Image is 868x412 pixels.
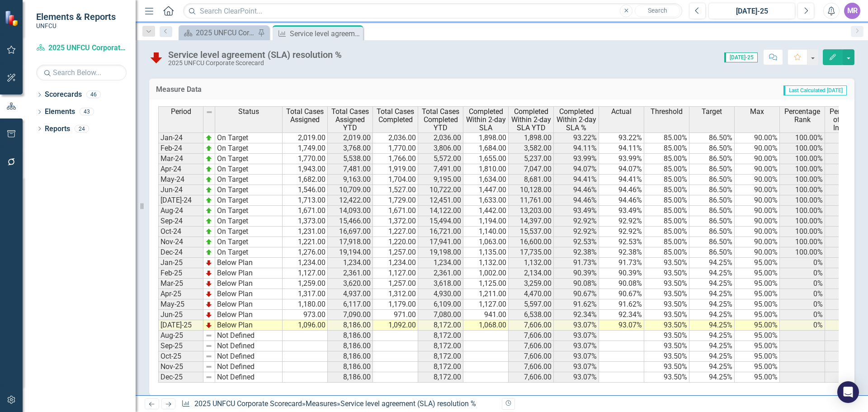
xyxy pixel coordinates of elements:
[554,299,599,310] td: 91.62%
[373,227,418,237] td: 1,227.00
[644,133,689,143] td: 85.00%
[780,289,825,299] td: 0%
[735,154,780,164] td: 90.00%
[724,52,758,62] span: [DATE]-25
[283,175,328,185] td: 1,682.00
[283,258,328,268] td: 1,234.00
[735,133,780,143] td: 90.00%
[509,227,554,237] td: 15,537.00
[158,227,203,237] td: Oct-24
[158,258,203,268] td: Jan-25
[554,175,599,185] td: 94.41%
[373,133,418,143] td: 2,036.00
[328,279,373,289] td: 3,620.00
[418,154,463,164] td: 5,572.00
[215,299,283,310] td: Below Plan
[644,279,689,289] td: 93.50%
[780,206,825,216] td: 100.00%
[735,237,780,247] td: 90.00%
[689,289,735,299] td: 94.25%
[689,175,735,185] td: 86.50%
[158,195,203,206] td: [DATE]-24
[328,154,373,164] td: 5,538.00
[205,145,212,152] img: zOikAAAAAElFTkSuQmCC
[780,247,825,258] td: 100.00%
[158,279,203,289] td: Mar-25
[463,154,509,164] td: 1,655.00
[283,310,328,320] td: 973.00
[418,299,463,310] td: 6,109.00
[158,154,203,164] td: Mar-24
[283,154,328,164] td: 1,770.00
[644,237,689,247] td: 85.00%
[554,289,599,299] td: 90.67%
[780,268,825,279] td: 0%
[215,289,283,299] td: Below Plan
[554,195,599,206] td: 94.46%
[554,216,599,227] td: 92.92%
[463,133,509,143] td: 1,898.00
[328,143,373,154] td: 3,768.00
[373,195,418,206] td: 1,729.00
[689,154,735,164] td: 86.50%
[168,50,342,60] div: Service level agreement (SLA) resolution %
[599,175,644,185] td: 94.41%
[328,289,373,299] td: 4,937.00
[644,154,689,164] td: 85.00%
[780,216,825,227] td: 100.00%
[373,258,418,268] td: 1,234.00
[418,279,463,289] td: 3,618.00
[554,154,599,164] td: 93.99%
[149,50,164,65] img: Below Plan
[644,299,689,310] td: 93.50%
[418,237,463,247] td: 17,941.00
[644,247,689,258] td: 85.00%
[554,279,599,289] td: 90.08%
[328,299,373,310] td: 6,117.00
[283,299,328,310] td: 1,180.00
[45,90,82,100] a: Scorecards
[418,175,463,185] td: 9,195.00
[735,268,780,279] td: 95.00%
[328,195,373,206] td: 12,422.00
[283,185,328,195] td: 1,546.00
[599,237,644,247] td: 92.53%
[205,228,212,235] img: zOikAAAAAElFTkSuQmCC
[205,197,212,204] img: zOikAAAAAElFTkSuQmCC
[283,195,328,206] td: 1,713.00
[418,268,463,279] td: 2,361.00
[463,310,509,320] td: 941.00
[215,143,283,154] td: On Target
[328,185,373,195] td: 10,709.00
[509,206,554,216] td: 13,203.00
[215,154,283,164] td: On Target
[689,185,735,195] td: 86.50%
[509,258,554,268] td: 1,132.00
[689,206,735,216] td: 86.50%
[509,195,554,206] td: 11,761.00
[158,299,203,310] td: May-25
[158,143,203,154] td: Feb-24
[509,143,554,154] td: 3,582.00
[599,206,644,216] td: 93.49%
[373,216,418,227] td: 1,372.00
[735,143,780,154] td: 90.00%
[599,289,644,299] td: 90.67%
[328,247,373,258] td: 19,194.00
[418,143,463,154] td: 3,806.00
[735,289,780,299] td: 95.00%
[205,207,212,214] img: zOikAAAAAElFTkSuQmCC
[844,3,860,19] button: MR
[418,310,463,320] td: 7,080.00
[780,185,825,195] td: 100.00%
[205,238,212,246] img: zOikAAAAAElFTkSuQmCC
[183,3,682,19] input: Search ClearPoint...
[158,237,203,247] td: Nov-24
[158,289,203,299] td: Apr-25
[205,155,212,162] img: zOikAAAAAElFTkSuQmCC
[689,133,735,143] td: 86.50%
[373,268,418,279] td: 1,127.00
[780,195,825,206] td: 100.00%
[328,310,373,320] td: 7,090.00
[644,268,689,279] td: 93.50%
